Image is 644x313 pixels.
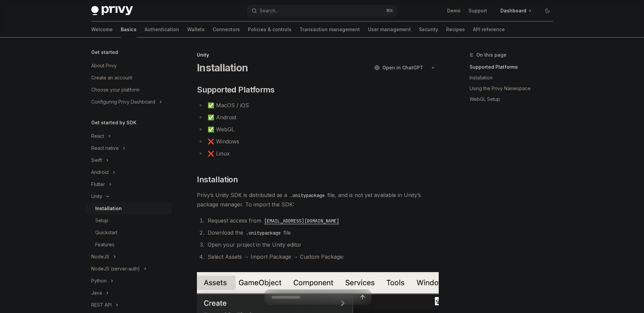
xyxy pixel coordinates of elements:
a: Choose your platform [86,84,172,96]
div: Create an account [91,74,132,82]
li: Open your project in the Unity editor [206,240,439,249]
a: Installation [470,72,558,83]
a: Demo [447,7,461,14]
li: ❌ Linux [197,149,439,158]
h1: Installation [197,62,248,74]
div: REST API [91,301,112,309]
span: On this page [476,51,506,59]
a: Features [86,239,172,251]
span: Privy’s Unity SDK is distributed as a file, and is not yet available in Unity’s package manager. ... [197,190,439,209]
div: Unity [91,192,102,200]
a: User management [368,21,411,38]
a: Installation [86,202,172,214]
div: About Privy [91,62,117,70]
div: React native [91,144,119,152]
a: Authentication [145,21,179,38]
span: Supported Platforms [197,84,275,95]
span: Installation [197,174,238,185]
li: Select Assets → Import Package → Custom Package: [206,252,439,261]
button: Send message [358,293,367,302]
code: .unitypackage [287,192,327,199]
div: Unity [197,52,439,58]
li: ❌ Windows [197,137,439,146]
div: React [91,132,104,140]
a: Supported Platforms [470,62,558,72]
div: Configuring Privy Dashboard [91,98,155,106]
li: Request access from [206,216,439,225]
a: WebGL Setup [470,94,558,105]
button: Open in ChatGPT [370,62,427,73]
a: Support [469,7,487,14]
h5: Get started [91,48,118,56]
span: Dashboard [500,7,526,14]
div: Choose your platform [91,86,140,94]
a: Using the Privy Namespace [470,83,558,94]
div: Java [91,289,102,297]
div: NodeJS (server-auth) [91,265,140,273]
div: Features [95,241,114,249]
li: ✅ WebGL [197,125,439,134]
a: Dashboard [495,5,537,16]
button: Toggle dark mode [542,5,553,16]
a: Wallets [187,21,205,38]
a: Connectors [213,21,240,38]
div: Android [91,168,109,176]
div: Setup [95,216,108,225]
div: Swift [91,156,102,164]
code: [EMAIL_ADDRESS][DOMAIN_NAME] [261,217,342,225]
li: ✅ MacOS / iOS [197,101,439,110]
h5: Get started by SDK [91,119,137,127]
a: Policies & controls [248,21,291,38]
img: dark logo [91,6,133,15]
code: .unitypackage [243,229,283,237]
div: Quickstart [95,229,117,237]
a: Basics [121,21,137,38]
span: Open in ChatGPT [382,64,423,71]
div: Python [91,277,107,285]
a: Welcome [91,21,113,38]
a: API reference [473,21,505,38]
a: Quickstart [86,227,172,239]
a: Create an account [86,72,172,84]
div: NodeJS [91,253,109,261]
a: [EMAIL_ADDRESS][DOMAIN_NAME] [261,217,342,224]
div: Search... [260,7,278,15]
li: ✅ Android [197,113,439,122]
a: Recipes [446,21,465,38]
a: Setup [86,214,172,227]
button: Search...⌘K [247,5,397,17]
li: Download the file [206,228,439,237]
a: About Privy [86,60,172,72]
a: Transaction management [300,21,360,38]
div: Flutter [91,180,105,188]
span: ⌘ K [386,8,393,13]
a: Security [419,21,438,38]
div: Installation [95,204,122,212]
